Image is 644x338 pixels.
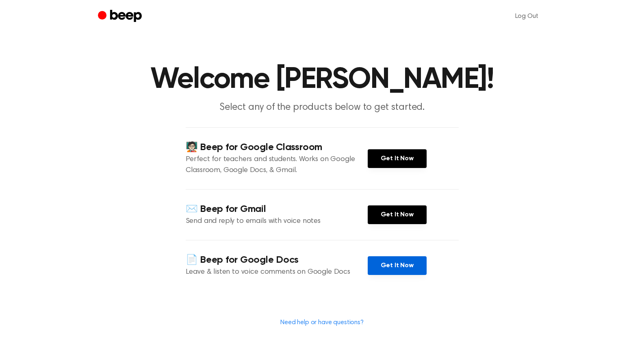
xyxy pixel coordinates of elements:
p: Perfect for teachers and students. Works on Google Classroom, Google Docs, & Gmail. [186,154,368,176]
a: Beep [98,9,144,24]
a: Get It Now [368,256,427,275]
a: Get It Now [368,205,427,224]
p: Select any of the products below to get started. [166,101,478,114]
p: Leave & listen to voice comments on Google Docs [186,267,368,278]
h4: 📄 Beep for Google Docs [186,253,368,267]
a: Log Out [507,7,546,26]
h4: ✉️ Beep for Gmail [186,203,368,216]
p: Send and reply to emails with voice notes [186,216,368,227]
h4: 🧑🏻‍🏫 Beep for Google Classroom [186,141,368,154]
h1: Welcome [PERSON_NAME]! [114,65,530,94]
a: Get It Now [368,149,427,168]
a: Need help or have questions? [280,319,364,326]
